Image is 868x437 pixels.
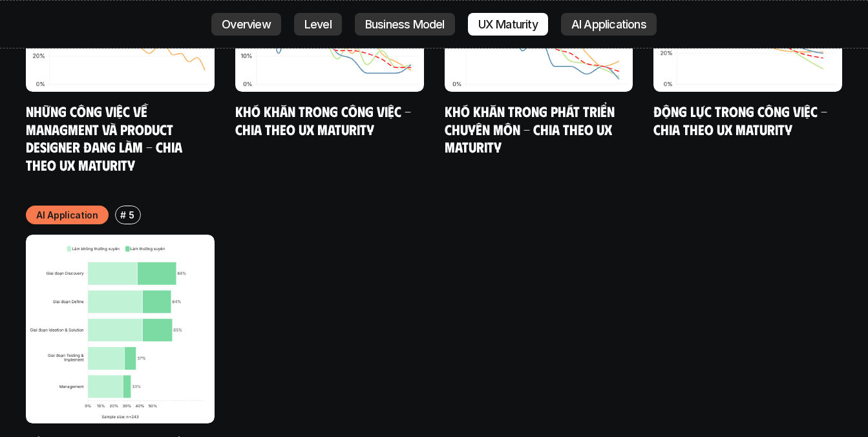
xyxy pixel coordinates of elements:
a: Những công việc về Managment và Product Designer đang làm - Chia theo UX Maturity [26,102,185,173]
a: Động lực trong công việc - Chia theo UX Maturity [653,102,831,138]
h6: # [120,210,126,220]
p: AI Application [36,208,98,222]
a: UX Maturity [468,13,548,36]
a: AI Applications [561,13,657,36]
a: Business Model [355,13,455,36]
p: UX Maturity [478,18,538,31]
p: Overview [222,18,271,31]
a: Khó khăn trong công việc - Chia theo UX Maturity [235,102,414,138]
a: Overview [211,13,281,36]
p: Level [304,18,332,31]
a: Khó khăn trong phát triển chuyên môn - Chia theo UX Maturity [445,102,618,155]
p: 5 [129,208,134,222]
a: Level [294,13,342,36]
p: Business Model [365,18,445,31]
p: AI Applications [571,18,646,31]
